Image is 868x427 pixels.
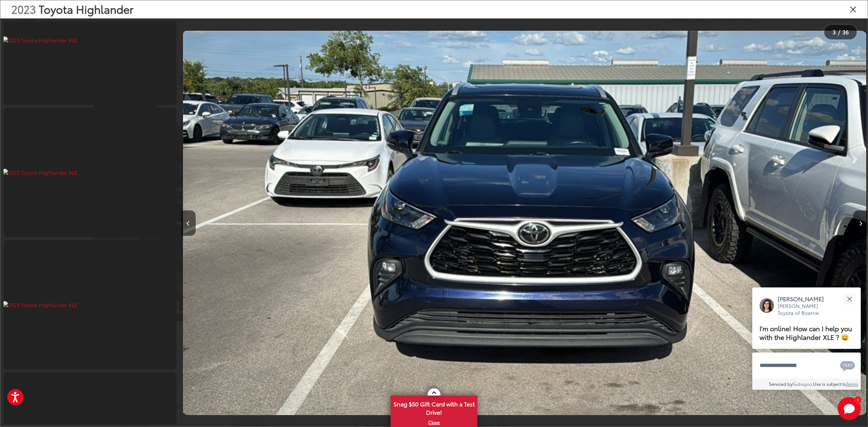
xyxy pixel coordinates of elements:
button: Chat with SMS [838,357,857,373]
button: Next image [853,210,868,236]
p: [PERSON_NAME] Toyota of Boerne [778,303,831,317]
img: 2023 Toyota Highlander XLE [183,31,867,415]
textarea: Type your message [752,353,861,379]
img: 2023 Toyota Highlander XLE [2,169,178,176]
span: 3 [833,28,836,36]
button: Previous image [181,210,196,236]
button: Toggle Chat Window [838,397,861,420]
span: I'm online! How can I help you with the Highlander XLE ? 😀 [759,323,852,342]
svg: Text [840,360,855,372]
button: Close [842,291,857,307]
span: 1 [857,398,859,401]
div: Close[PERSON_NAME][PERSON_NAME] Toyota of BoerneI'm online! How can I help you with the Highlande... [752,287,861,390]
a: Terms [846,381,858,387]
p: [PERSON_NAME] [778,295,831,303]
span: Toyota Highlander [39,1,133,17]
span: Serviced by [769,381,792,387]
div: 2023 Toyota Highlander XLE 2 [181,31,868,415]
svg: Start Chat [838,397,861,420]
span: 2023 [11,1,36,17]
span: 36 [842,28,849,36]
img: 2023 Toyota Highlander XLE [2,37,178,44]
img: 2023 Toyota Highlander XLE [2,301,178,308]
span: / [837,30,841,35]
span: Snag $50 Gift Card with a Test Drive! [391,396,477,418]
a: Gubagoo. [792,381,813,387]
span: Use is subject to [813,381,846,387]
i: Close gallery [850,4,857,14]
